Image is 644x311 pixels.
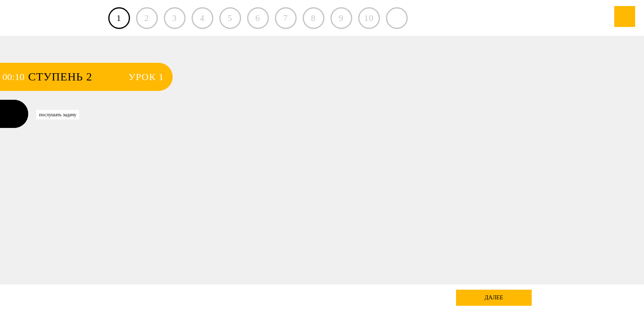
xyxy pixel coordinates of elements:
[108,7,130,29] a: 1
[192,7,213,29] div: 4
[15,63,25,91] div: 10
[358,7,380,29] div: 10
[330,7,352,29] div: 9
[12,63,15,91] div: :
[303,7,324,29] div: 8
[2,63,12,91] div: 00
[28,63,120,91] span: Ступень 2
[247,7,269,29] div: 6
[136,7,158,29] div: 2
[219,7,241,29] div: 5
[275,7,297,29] div: 7
[36,110,79,119] div: Послушать задачу
[164,7,186,29] div: 3
[456,290,532,306] div: далее
[128,63,164,91] span: Урок 1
